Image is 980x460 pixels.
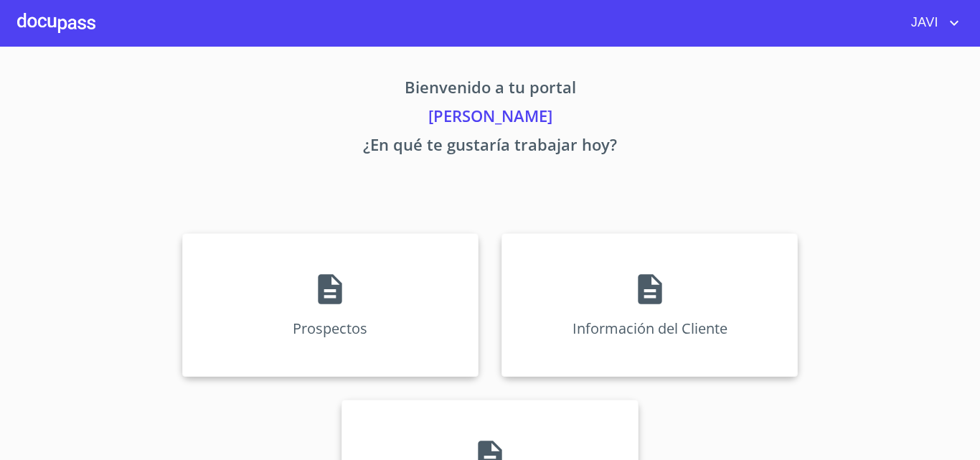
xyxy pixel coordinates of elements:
[48,104,932,133] p: [PERSON_NAME]
[900,11,963,34] button: account of current user
[573,319,727,338] p: Información del Cliente
[900,11,946,34] span: JAVI
[48,133,932,161] p: ¿En qué te gustaría trabajar hoy?
[48,75,932,104] p: Bienvenido a tu portal
[293,319,367,338] p: Prospectos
